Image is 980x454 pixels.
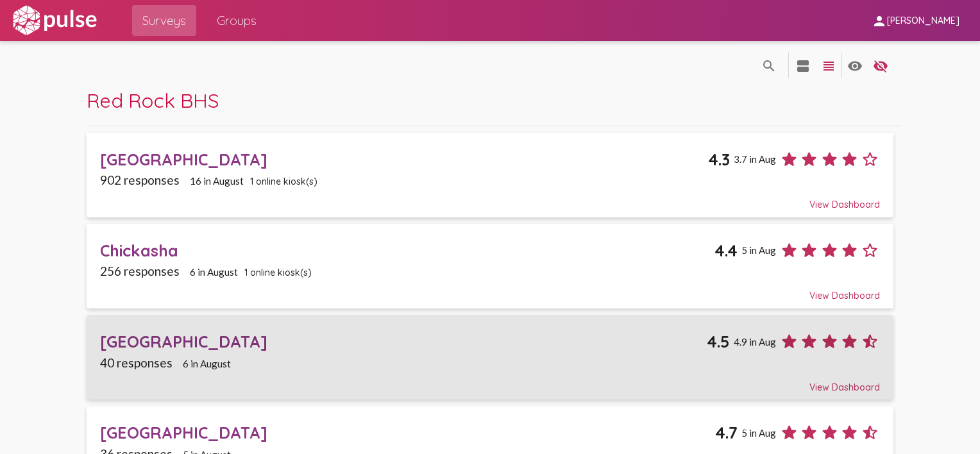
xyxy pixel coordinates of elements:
[847,58,863,74] mat-icon: language
[142,9,186,32] span: Surveys
[207,5,267,36] a: Groups
[741,427,776,439] span: 5 in Aug
[795,58,811,74] mat-icon: language
[887,15,959,27] span: [PERSON_NAME]
[100,278,880,301] div: View Dashboard
[741,244,776,256] span: 5 in Aug
[872,13,887,29] mat-icon: person
[100,149,708,169] div: [GEOGRAPHIC_DATA]
[714,240,738,260] span: 4.4
[100,240,714,260] div: Chickasha
[100,264,180,278] span: 256 responses
[100,370,880,393] div: View Dashboard
[816,53,841,78] button: language
[244,267,312,278] span: 1 online kiosk(s)
[821,58,836,74] mat-icon: language
[87,315,893,399] a: [GEOGRAPHIC_DATA]4.54.9 in Aug40 responses6 in AugustView Dashboard
[761,58,777,74] mat-icon: language
[190,175,244,187] span: 16 in August
[873,58,888,74] mat-icon: language
[707,332,730,351] span: 4.5
[100,332,707,351] div: [GEOGRAPHIC_DATA]
[87,133,893,217] a: [GEOGRAPHIC_DATA]4.33.7 in Aug902 responses16 in August1 online kiosk(s)View Dashboard
[10,4,99,37] img: white-logo.svg
[842,53,868,78] button: language
[100,172,180,187] span: 902 responses
[190,266,238,278] span: 6 in August
[100,355,173,370] span: 40 responses
[715,423,738,442] span: 4.7
[790,53,816,78] button: language
[756,53,782,78] button: language
[217,9,257,32] span: Groups
[183,358,231,369] span: 6 in August
[734,336,776,348] span: 4.9 in Aug
[250,176,317,187] span: 1 online kiosk(s)
[87,224,893,308] a: Chickasha4.45 in Aug256 responses6 in August1 online kiosk(s)View Dashboard
[734,153,776,165] span: 3.7 in Aug
[708,149,730,169] span: 4.3
[868,53,893,78] button: language
[861,8,970,32] button: [PERSON_NAME]
[87,88,219,113] span: Red Rock BHS
[132,5,196,36] a: Surveys
[100,187,880,210] div: View Dashboard
[100,423,715,442] div: [GEOGRAPHIC_DATA]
